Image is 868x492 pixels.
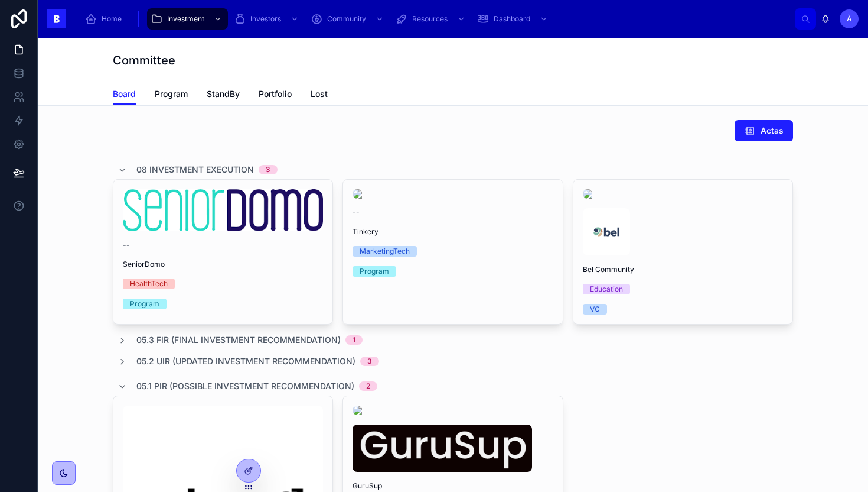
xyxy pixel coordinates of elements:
[353,406,553,415] img: imagotipo.png
[735,120,793,141] button: Actas
[342,179,563,325] a: --TinkeryMarketingTechProgram
[392,8,471,30] a: Resources
[155,83,188,107] a: Program
[474,8,554,30] a: Dashboard
[113,179,333,325] a: --SeniorDomoHealthTechProgram
[167,14,204,24] span: Investment
[311,83,328,107] a: Lost
[360,266,389,277] div: Program
[847,14,852,24] span: À
[583,208,630,255] img: Bel-COmmunity_Logo.png
[136,164,254,176] span: 08 Investment Execution
[102,14,122,24] span: Home
[130,299,159,309] div: Program
[123,241,130,250] span: --
[155,88,188,100] span: Program
[123,189,323,231] img: images
[147,8,228,30] a: Investment
[113,83,136,106] a: Board
[590,304,600,315] div: VC
[353,227,553,237] span: Tinkery
[353,208,360,218] span: --
[81,8,130,30] a: Home
[259,88,292,100] span: Portfolio
[366,381,370,391] div: 2
[307,8,390,30] a: Community
[583,189,783,199] img: view
[573,179,793,325] a: Bel-COmmunity_Logo.pngBel CommunityEducationVC
[76,6,795,32] div: scrollable content
[583,265,783,274] span: Bel Community
[207,88,240,100] span: StandBy
[367,357,372,366] div: 3
[353,425,531,472] img: Screenshot-2025-09-04-at-10.32.11.png
[311,88,328,100] span: Lost
[327,14,366,24] span: Community
[590,284,623,294] div: Education
[130,279,168,289] div: HealthTech
[761,125,784,137] span: Actas
[136,380,354,392] span: 05.1 PIR (Possible Investment Recommendation)
[113,52,175,69] h1: Committee
[259,83,292,107] a: Portfolio
[353,481,553,491] span: GuruSup
[412,14,448,24] span: Resources
[47,9,66,28] img: App logo
[353,189,553,199] img: Tinkery-Logo-600px.jpeg
[230,8,305,30] a: Investors
[136,355,355,367] span: 05.2 UIR (Updated Investment Recommendation)
[353,335,355,345] div: 1
[207,83,240,107] a: StandBy
[494,14,530,24] span: Dashboard
[113,88,136,100] span: Board
[136,334,341,346] span: 05.3 FIR (Final Investment Recommendation)
[250,14,281,24] span: Investors
[123,260,323,269] span: SeniorDomo
[360,246,410,257] div: MarketingTech
[266,165,270,174] div: 3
